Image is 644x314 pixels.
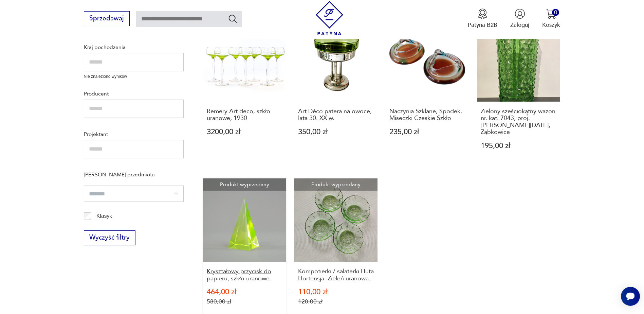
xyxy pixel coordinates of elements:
h3: Art Déco patera na owoce, lata 30. XX w. [298,108,374,122]
p: Kraj pochodzenia [84,43,184,52]
button: Szukaj [228,14,238,23]
a: Sprzedawaj [84,16,130,22]
p: 120,00 zł [298,298,374,305]
h3: Zielony sześciokątny wazon nr. kat. 7043, proj. [PERSON_NAME][DATE], Ząbkowice [481,108,556,136]
img: Ikonka użytkownika [515,8,525,19]
button: Zaloguj [510,8,529,29]
button: 0Koszyk [542,8,560,29]
img: Ikona koszyka [546,8,556,19]
p: Patyna B2B [468,21,497,29]
button: Sprzedawaj [84,11,130,26]
button: Patyna B2B [468,8,497,29]
a: Produkt wyprzedanyZielony sześciokątny wazon nr. kat. 7043, proj. Jan Sylwester Drost, ZąbkowiceZ... [477,18,560,165]
button: Wyczyść filtry [84,230,135,245]
div: 0 [552,9,559,16]
h3: Kryształowy przycisk do papieru, szkło uranowe. [207,268,282,282]
a: Remery Art deco, szkło uranowe, 1930Remery Art deco, szkło uranowe, 19303200,00 zł [203,18,286,165]
p: Zaloguj [510,21,529,29]
h3: Naczynia Szklane, Spodek, Miseczki Czeskie Szkło [389,108,465,122]
img: Patyna - sklep z meblami i dekoracjami vintage [312,1,347,35]
a: Naczynia Szklane, Spodek, Miseczki Czeskie SzkłoNaczynia Szklane, Spodek, Miseczki Czeskie Szkło2... [386,18,469,165]
p: Klasyk [96,212,112,221]
h3: Kompotierki / salaterki Huta Hortensja. Zieleń uranowa. [298,268,374,282]
p: [PERSON_NAME] przedmiotu [84,170,184,179]
a: Art Déco patera na owoce, lata 30. XX w.Art Déco patera na owoce, lata 30. XX w.350,00 zł [294,18,378,165]
p: Producent [84,89,184,98]
p: 464,00 zł [207,289,282,296]
iframe: Smartsupp widget button [621,287,640,306]
p: 110,00 zł [298,289,374,296]
p: 350,00 zł [298,128,374,136]
p: 3200,00 zł [207,128,282,136]
h3: Remery Art deco, szkło uranowe, 1930 [207,108,282,122]
p: Projektant [84,130,184,139]
p: 235,00 zł [389,128,465,136]
a: Ikona medaluPatyna B2B [468,8,497,29]
p: Koszyk [542,21,560,29]
img: Ikona medalu [477,8,488,19]
p: Nie znaleziono wyników [84,73,184,80]
p: 580,00 zł [207,298,282,305]
p: 195,00 zł [481,142,556,150]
